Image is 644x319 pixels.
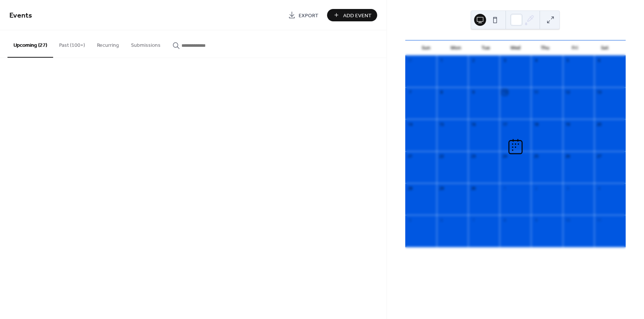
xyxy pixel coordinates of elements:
[327,9,377,21] button: Add Event
[470,58,476,63] div: 2
[7,30,53,58] button: Upcoming (27)
[343,12,372,19] span: Add Event
[533,217,539,223] div: 9
[9,8,32,23] span: Events
[560,40,590,55] div: Fri
[502,217,507,223] div: 8
[408,217,413,223] div: 5
[283,9,324,21] a: Export
[125,30,167,57] button: Submissions
[470,217,476,223] div: 7
[596,89,602,95] div: 13
[470,185,476,191] div: 30
[596,121,602,127] div: 20
[533,58,539,63] div: 4
[408,89,413,95] div: 7
[530,40,560,55] div: Thu
[502,121,507,127] div: 17
[596,154,602,159] div: 27
[439,185,445,191] div: 29
[502,58,507,63] div: 3
[533,154,539,159] div: 25
[502,185,507,191] div: 1
[565,185,571,191] div: 3
[408,58,413,63] div: 31
[408,154,413,159] div: 21
[470,154,476,159] div: 23
[500,40,530,55] div: Wed
[439,154,445,159] div: 22
[502,154,507,159] div: 24
[471,40,501,55] div: Tue
[411,40,441,55] div: Sun
[565,89,571,95] div: 12
[502,89,507,95] div: 10
[439,58,445,63] div: 1
[91,30,125,57] button: Recurring
[596,217,602,223] div: 11
[439,217,445,223] div: 6
[565,58,571,63] div: 5
[533,89,539,95] div: 11
[470,121,476,127] div: 16
[596,185,602,191] div: 4
[439,89,445,95] div: 8
[565,217,571,223] div: 10
[53,30,91,57] button: Past (100+)
[408,185,413,191] div: 28
[533,121,539,127] div: 18
[470,89,476,95] div: 9
[596,58,602,63] div: 6
[299,12,318,19] span: Export
[441,40,471,55] div: Mon
[590,40,620,55] div: Sat
[565,154,571,159] div: 26
[439,121,445,127] div: 15
[533,185,539,191] div: 2
[565,121,571,127] div: 19
[408,121,413,127] div: 14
